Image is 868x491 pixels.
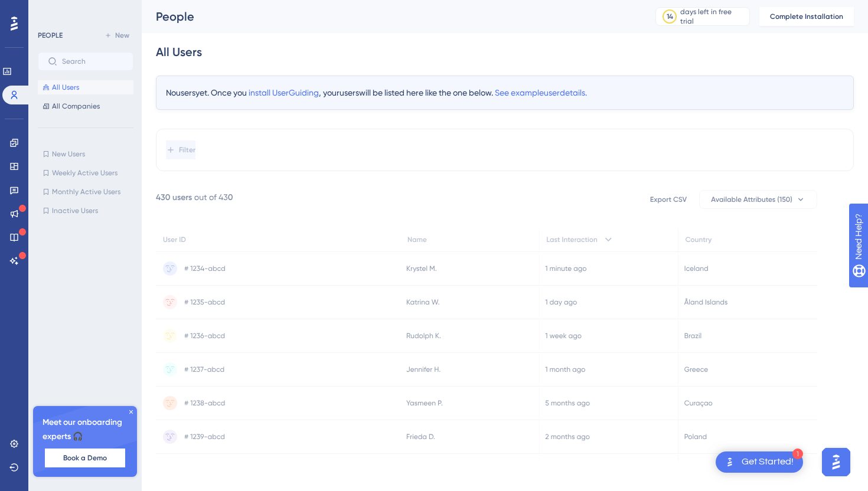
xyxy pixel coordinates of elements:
[770,12,843,21] span: Complete Installation
[52,206,98,215] span: Inactive Users
[38,185,133,199] button: Monthly Active Users
[100,28,133,42] button: New
[52,102,100,111] span: All Companies
[43,415,128,444] span: Meet our onboarding experts 🎧
[38,166,133,180] button: Weekly Active Users
[156,76,854,110] div: No users yet. Once you , your users will be listed here like the one below.
[680,7,746,26] div: days left in free trial
[62,57,123,66] input: Search
[723,455,737,469] img: launcher-image-alternative-text
[52,187,120,197] span: Monthly Active Users
[166,140,195,159] button: Filter
[742,456,794,469] div: Get Started!
[667,12,673,21] div: 14
[38,80,133,94] button: All Users
[115,31,129,40] span: New
[495,88,587,97] span: See example user details.
[28,3,74,17] span: Need Help?
[38,99,133,113] button: All Companies
[38,147,133,161] button: New Users
[156,44,202,60] div: All Users
[156,8,626,25] div: People
[52,168,118,178] span: Weekly Active Users
[63,453,107,463] span: Book a Demo
[759,7,854,26] button: Complete Installation
[179,145,195,155] span: Filter
[818,444,854,480] iframe: UserGuiding AI Assistant Launcher
[52,149,85,159] span: New Users
[38,31,63,40] div: PEOPLE
[792,449,803,459] div: 1
[716,451,803,473] div: Open Get Started! checklist, remaining modules: 1
[52,83,79,92] span: All Users
[38,204,133,218] button: Inactive Users
[249,88,319,97] span: install UserGuiding
[45,449,125,467] button: Book a Demo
